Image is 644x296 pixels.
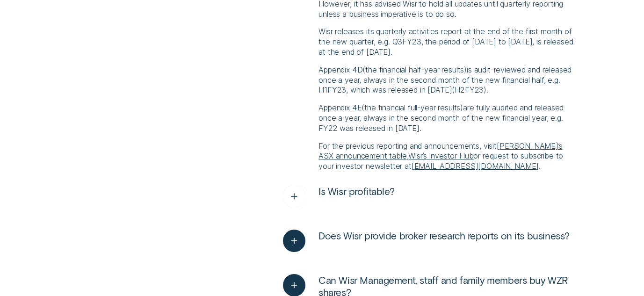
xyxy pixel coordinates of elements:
[460,103,463,112] span: )
[318,141,576,172] p: For the previous reporting and announcements, visit , or request to subscribe to your investor ne...
[283,230,570,252] button: See more
[318,27,576,57] p: Wisr releases its quarterly activities report at the end of the first month of the new quarter, e...
[318,185,394,197] span: Is Wisr profitable?
[484,85,486,94] span: )
[362,65,365,74] span: (
[318,65,576,95] p: Appendix 4D the financial half-year results is audit-reviewed and released once a year, always in...
[362,103,364,112] span: (
[283,185,395,208] button: See more
[318,230,570,242] span: Does Wisr provide broker research reports on its business?
[464,65,467,74] span: )
[452,85,455,94] span: (
[318,141,562,161] a: [PERSON_NAME]’s ASX announcement table
[412,161,539,171] a: [EMAIL_ADDRESS][DOMAIN_NAME]
[318,103,576,133] p: Appendix 4E the financial full-year results are fully audited and released once a year, always in...
[408,151,473,160] a: Wisr’s Investor Hub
